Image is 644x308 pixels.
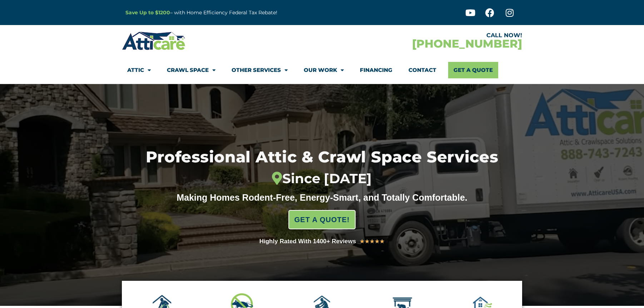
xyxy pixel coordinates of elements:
i: ★ [380,237,385,246]
i: ★ [360,237,365,246]
div: CALL NOW! [322,33,522,38]
i: ★ [375,237,380,246]
div: Since [DATE] [110,171,534,186]
p: – with Home Efficiency Federal Tax Rebate! [125,9,357,17]
a: Financing [360,62,392,78]
a: GET A QUOTE! [288,210,356,229]
a: Contact [408,62,436,78]
div: 5/5 [360,237,385,246]
span: GET A QUOTE! [294,212,350,227]
a: Get A Quote [448,62,498,78]
a: Crawl Space [167,62,216,78]
i: ★ [365,237,370,246]
div: Highly Rated With 1400+ Reviews [259,236,356,246]
a: Attic [127,62,151,78]
i: ★ [370,237,375,246]
div: Making Homes Rodent-Free, Energy-Smart, and Totally Comfortable. [163,192,481,203]
a: Other Services [232,62,288,78]
a: Our Work [304,62,344,78]
h1: Professional Attic & Crawl Space Services [110,149,534,186]
a: Save Up to $1200 [125,9,170,16]
nav: Menu [127,62,517,78]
